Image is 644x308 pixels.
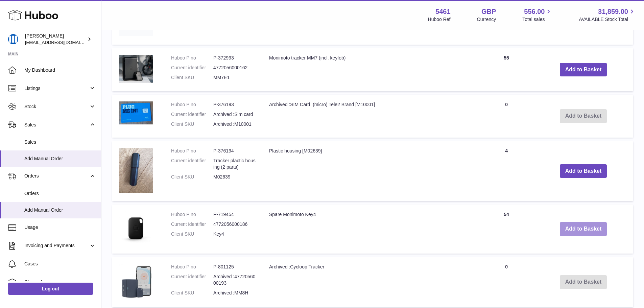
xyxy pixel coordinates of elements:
[24,224,96,231] span: Usage
[262,141,479,201] td: Plastic housing [M02639]
[24,67,96,73] span: My Dashboard
[213,121,256,127] dd: Archived :M10001
[171,158,213,170] dt: Current identifier
[481,7,496,16] strong: GBP
[171,101,213,108] dt: Huboo P no
[560,63,607,77] button: Add to Basket
[24,173,89,179] span: Orders
[171,111,213,118] dt: Current identifier
[171,121,213,127] dt: Client SKU
[24,190,96,197] span: Orders
[24,122,89,128] span: Sales
[213,221,256,228] dd: 4772056000186
[171,274,213,286] dt: Current identifier
[213,55,256,61] dd: P-372993
[522,16,552,23] span: Total sales
[262,257,479,307] td: Archived :Cycloop Tracker
[579,7,636,23] a: 31,859.00 AVAILABLE Stock Total
[428,16,451,23] div: Huboo Ref
[479,48,533,91] td: 55
[213,290,256,296] dd: Archived :MM8H
[479,257,533,307] td: 0
[213,264,256,270] dd: P-801125
[213,148,256,154] dd: P-376194
[213,211,256,218] dd: P-719454
[171,231,213,237] dt: Client SKU
[171,221,213,228] dt: Current identifier
[598,7,628,16] span: 31,859.00
[479,205,533,254] td: 54
[213,111,256,118] dd: Archived :Sim card
[119,211,153,245] img: Spare Monimoto Key4
[171,55,213,61] dt: Huboo P no
[24,242,89,249] span: Invoicing and Payments
[213,158,256,170] dd: Tracker plactic housing (2 parts)
[262,95,479,138] td: Archived :SIM Card_(micro) Tele2 Brand [M10001]
[213,274,256,286] dd: Archived :4772056000193
[213,74,256,81] dd: MM7E1
[524,7,545,16] span: 556.00
[24,156,96,162] span: Add Manual Order
[560,222,607,236] button: Add to Basket
[213,231,256,237] dd: Key4
[213,174,256,180] dd: M02639
[171,290,213,296] dt: Client SKU
[477,16,496,23] div: Currency
[24,103,89,110] span: Stock
[262,48,479,91] td: Monimoto tracker MM7 (incl. keyfob)
[479,141,533,201] td: 4
[24,85,89,92] span: Listings
[8,283,93,295] a: Log out
[262,205,479,254] td: Spare Monimoto Key4
[435,7,451,16] strong: 5461
[213,101,256,108] dd: P-376193
[560,164,607,178] button: Add to Basket
[171,74,213,81] dt: Client SKU
[8,34,18,44] img: oksana@monimoto.com
[171,148,213,154] dt: Huboo P no
[522,7,552,23] a: 556.00 Total sales
[579,16,636,23] span: AVAILABLE Stock Total
[171,211,213,218] dt: Huboo P no
[24,139,96,145] span: Sales
[119,101,153,124] img: Archived :SIM Card_(micro) Tele2 Brand [M10001]
[119,264,153,299] img: Archived :Cycloop Tracker
[25,33,86,46] div: [PERSON_NAME]
[24,207,96,213] span: Add Manual Order
[24,279,96,285] span: Channels
[119,148,153,193] img: Plastic housing [M02639]
[171,65,213,71] dt: Current identifier
[171,174,213,180] dt: Client SKU
[171,264,213,270] dt: Huboo P no
[25,40,99,45] span: [EMAIL_ADDRESS][DOMAIN_NAME]
[24,261,96,267] span: Cases
[213,65,256,71] dd: 4772056000162
[119,55,153,83] img: Monimoto tracker MM7 (incl. keyfob)
[479,95,533,138] td: 0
